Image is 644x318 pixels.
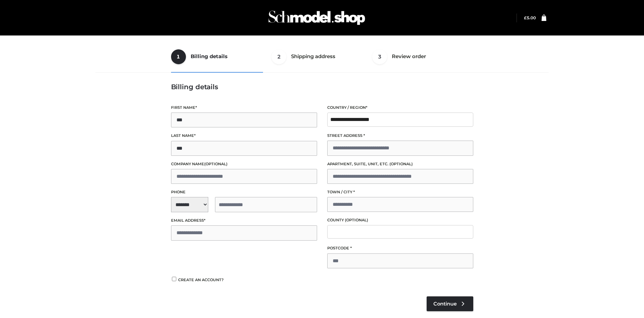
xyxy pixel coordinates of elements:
[171,161,317,167] label: Company name
[171,132,317,139] label: Last name
[389,162,413,166] span: (optional)
[327,189,473,195] label: Town / City
[171,217,317,224] label: Email address
[524,15,527,20] span: £
[171,104,317,111] label: First name
[327,132,473,139] label: Street address
[178,277,224,282] span: Create an account?
[327,104,473,111] label: Country / Region
[327,161,473,167] label: Apartment, suite, unit, etc.
[327,217,473,223] label: County
[204,162,228,166] span: (optional)
[524,15,536,20] a: £5.00
[171,277,177,281] input: Create an account?
[433,301,457,307] span: Continue
[524,15,536,20] bdi: 5.00
[171,83,473,91] h3: Billing details
[327,245,473,251] label: Postcode
[345,218,368,222] span: (optional)
[427,296,473,311] a: Continue
[266,4,367,31] img: Schmodel Admin 964
[171,189,317,195] label: Phone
